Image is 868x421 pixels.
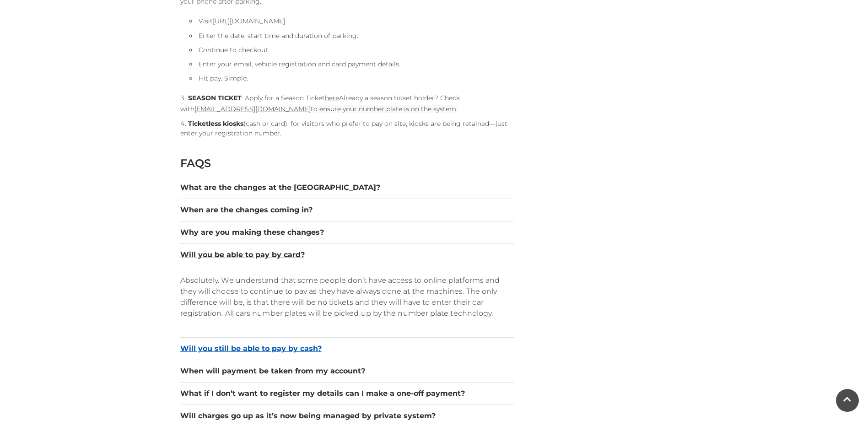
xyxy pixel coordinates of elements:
li: : Apply for a Season Ticket Already a season ticket holder? Check with [180,92,514,114]
a: here [325,94,339,102]
button: When are the changes coming in? [180,205,514,216]
h2: FAQS [180,157,514,170]
button: Will you be able to pay by card? [180,249,514,260]
a: [EMAIL_ADDRESS][DOMAIN_NAME] [194,105,311,113]
strong: Ticketless kiosks [188,119,243,128]
li: Continue to checkout. [189,45,514,55]
p: Absolutely. We understand that some people don’t have access to online platforms and they will ch... [180,275,514,319]
button: What are the changes at the [GEOGRAPHIC_DATA]? [180,182,514,193]
span: to ensure your number plate is on the system. [311,105,458,113]
button: Will you still be able to pay by cash? [180,343,514,354]
li: Enter your email, vehicle registration and card payment details. [189,59,514,69]
button: When will payment be taken from my account? [180,366,514,377]
li: Hit pay. Simple. [189,74,514,83]
li: Enter the date, start time and duration of parking. [189,31,514,41]
li: (cash or card): for visitors who prefer to pay on site, kiosks are being retained—just enter your... [180,119,514,138]
strong: SEASON TICKET [188,94,242,102]
button: Why are you making these changes? [180,227,514,238]
button: What if I don’t want to register my details can I make a one-off payment? [180,388,514,399]
li: Visit [189,16,514,27]
a: [URL][DOMAIN_NAME] [213,17,285,25]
